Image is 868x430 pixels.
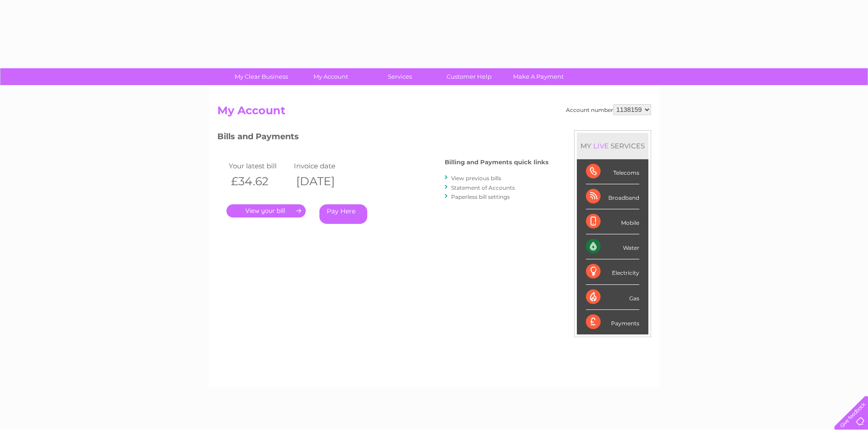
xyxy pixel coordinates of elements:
[586,310,639,334] div: Payments
[292,160,357,172] td: Invoice date
[586,209,639,234] div: Mobile
[586,259,639,284] div: Electricity
[224,68,299,85] a: My Clear Business
[431,68,507,85] a: Customer Help
[586,234,639,259] div: Water
[586,285,639,310] div: Gas
[566,104,651,115] div: Account number
[445,159,549,166] h4: Billing and Payments quick links
[501,68,576,85] a: Make A Payment
[451,175,501,182] a: View previous bills
[226,204,306,218] a: .
[226,172,292,191] th: £34.62
[217,130,549,146] h3: Bills and Payments
[217,104,651,121] h2: My Account
[451,184,515,191] a: Statement of Accounts
[226,160,292,172] td: Your latest bill
[586,184,639,209] div: Broadband
[362,68,437,85] a: Services
[319,204,367,224] a: Pay Here
[591,142,611,150] div: LIVE
[577,133,648,159] div: MY SERVICES
[293,68,368,85] a: My Account
[451,193,510,200] a: Paperless bill settings
[586,159,639,184] div: Telecoms
[292,172,357,191] th: [DATE]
